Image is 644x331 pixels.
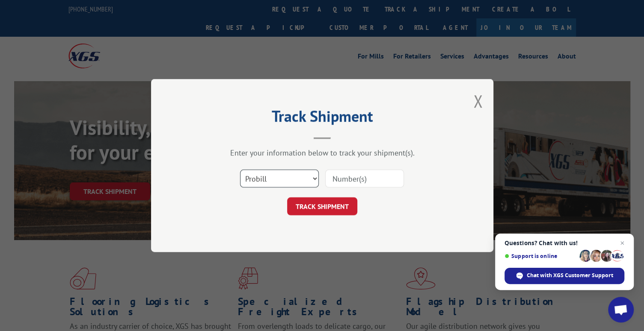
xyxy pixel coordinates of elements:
button: TRACK SHIPMENT [287,197,357,215]
span: Chat with XGS Customer Support [527,272,613,279]
div: Open chat [608,297,634,322]
div: Chat with XGS Customer Support [505,268,624,284]
button: Close modal [473,90,483,112]
span: Questions? Chat with us! [505,240,624,246]
div: Enter your information below to track your shipment(s). [194,148,451,158]
span: Close chat [617,238,627,248]
span: Support is online [505,253,576,259]
h2: Track Shipment [194,110,451,126]
input: Number(s) [325,170,404,187]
